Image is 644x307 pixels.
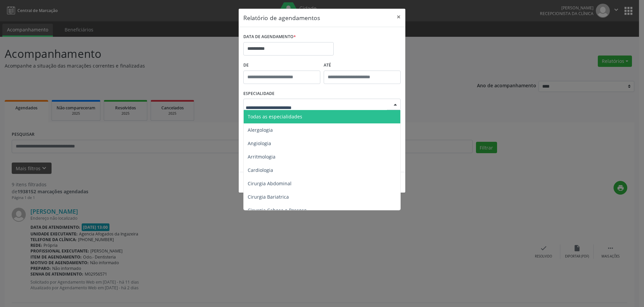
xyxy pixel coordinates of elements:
span: Cirurgia Bariatrica [248,194,289,200]
span: Todas as especialidades [248,113,302,120]
span: Cardiologia [248,167,273,173]
label: ESPECIALIDADE [243,89,274,99]
h5: Relatório de agendamentos [243,13,320,22]
span: Cirurgia Abdominal [248,180,292,187]
span: Angiologia [248,140,271,146]
span: Alergologia [248,127,273,133]
span: Arritmologia [248,153,275,160]
label: ATÉ [324,60,401,71]
span: Cirurgia Cabeça e Pescoço [248,207,307,213]
label: De [243,60,320,71]
label: DATA DE AGENDAMENTO [243,32,296,42]
button: Close [392,9,405,25]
